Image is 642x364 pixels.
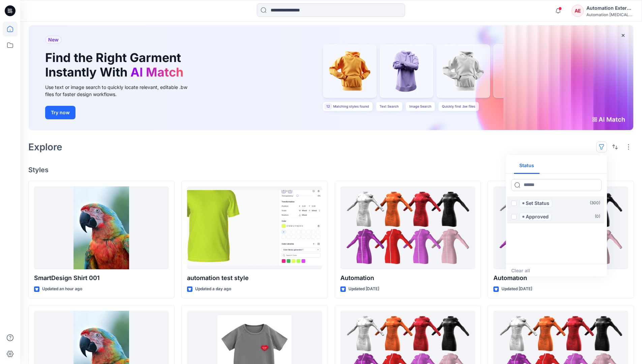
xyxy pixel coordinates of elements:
[34,273,169,283] p: SmartDesign Shirt 001
[519,213,552,221] span: Approved
[48,36,59,44] span: New
[493,273,628,283] p: Automation
[586,12,634,17] div: Automation [MEDICAL_DATA]...
[348,285,379,293] p: Updated [DATE]
[42,285,82,293] p: Updated an hour ago
[130,65,183,80] span: AI Match
[595,213,600,220] p: ( 0 )
[187,186,322,270] a: automation test style
[340,186,475,270] a: Automation
[187,273,322,283] p: automation test style
[34,186,169,270] a: SmartDesign Shirt 001
[526,213,549,221] p: Approved
[590,200,600,207] p: ( 300 )
[501,285,532,293] p: Updated [DATE]
[526,199,549,207] p: Set Status
[572,5,584,17] div: AE
[340,273,475,283] p: Automation
[45,106,75,119] button: Try now
[45,51,187,80] h1: Find the Right Garment Instantly With
[195,285,231,293] p: Updated a day ago
[493,186,628,270] a: Automation
[45,84,197,98] div: Use text or image search to quickly locate relevant, editable .bw files for faster design workflows.
[28,142,62,152] h2: Explore
[586,4,634,12] div: Automation External
[519,199,552,207] span: Set Status
[514,158,540,174] button: Status
[28,166,634,174] h4: Styles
